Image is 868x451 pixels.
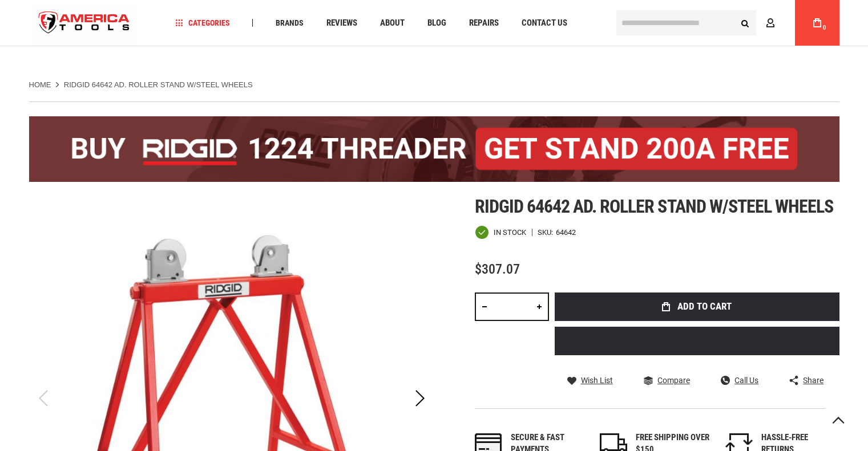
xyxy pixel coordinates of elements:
a: Contact Us [516,15,572,31]
button: Search [734,12,756,34]
span: Repairs [469,19,499,27]
span: In stock [494,229,526,236]
span: Blog [427,19,446,27]
a: Brands [271,15,309,31]
strong: SKU [538,229,556,236]
strong: RIDGID 64642 AD. ROLLER STAND W/STEEL WHEELS [64,80,253,89]
span: Ridgid 64642 ad. roller stand w/steel wheels [475,196,834,217]
a: Blog [422,15,451,31]
a: Reviews [321,15,362,31]
span: $307.07 [475,261,520,277]
span: Add to Cart [677,302,732,311]
a: Repairs [464,15,504,31]
span: 0 [823,25,826,31]
img: America Tools [29,2,140,44]
span: Call Us [734,376,758,384]
a: About [375,15,410,31]
span: Categories [175,19,230,27]
span: About [380,19,405,27]
a: Wish List [567,375,613,385]
span: Share [803,376,823,384]
span: Compare [657,376,690,384]
img: BOGO: Buy the RIDGID® 1224 Threader (26092), get the 92467 200A Stand FREE! [29,116,839,182]
div: 64642 [556,229,576,236]
span: Reviews [326,19,357,27]
div: Availability [475,225,526,239]
a: Home [29,80,51,90]
span: Brands [276,19,304,27]
button: Add to Cart [555,292,839,321]
span: Contact Us [522,19,567,27]
a: Call Us [721,375,758,385]
a: Categories [170,15,235,31]
a: Compare [644,375,690,385]
span: Wish List [581,376,613,384]
a: store logo [29,2,140,44]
